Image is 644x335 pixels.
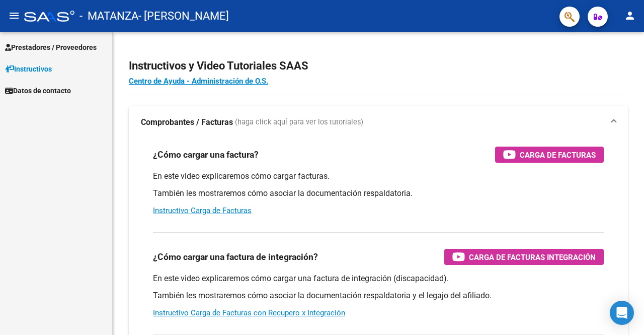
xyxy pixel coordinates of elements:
a: Centro de Ayuda - Administración de O.S. [129,77,268,86]
span: Prestadores / Proveedores [5,42,97,53]
p: En este video explicaremos cómo cargar una factura de integración (discapacidad). [153,273,604,284]
span: (haga click aquí para ver los tutoriales) [235,117,363,128]
span: Carga de Facturas Integración [469,251,596,263]
a: Instructivo Carga de Facturas [153,206,252,215]
span: - [PERSON_NAME] [138,5,229,27]
p: En este video explicaremos cómo cargar facturas. [153,171,604,182]
p: También les mostraremos cómo asociar la documentación respaldatoria. [153,188,604,199]
a: Instructivo Carga de Facturas con Recupero x Integración [153,308,345,317]
mat-icon: person [624,10,636,22]
span: Instructivos [5,63,52,75]
h3: ¿Cómo cargar una factura de integración? [153,250,318,264]
span: - MATANZA [79,5,138,27]
span: Carga de Facturas [520,149,596,161]
span: Datos de contacto [5,85,71,96]
mat-icon: menu [8,10,20,22]
button: Carga de Facturas [495,147,604,163]
button: Carga de Facturas Integración [444,249,604,265]
strong: Comprobantes / Facturas [141,117,233,128]
h3: ¿Cómo cargar una factura? [153,148,259,162]
h2: Instructivos y Video Tutoriales SAAS [129,56,628,76]
mat-expansion-panel-header: Comprobantes / Facturas (haga click aquí para ver los tutoriales) [129,106,628,139]
p: También les mostraremos cómo asociar la documentación respaldatoria y el legajo del afiliado. [153,290,604,301]
div: Open Intercom Messenger [610,301,634,325]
